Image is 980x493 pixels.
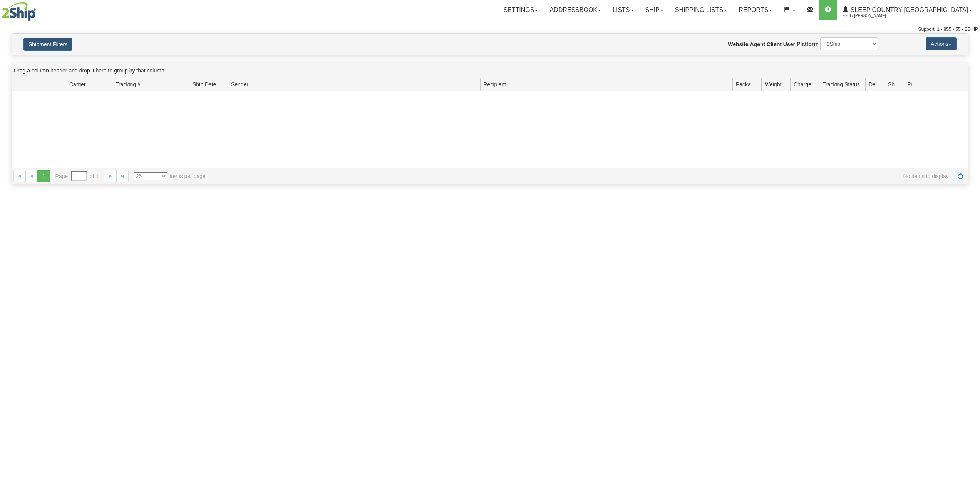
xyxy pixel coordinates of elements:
span: Carrier [69,81,86,88]
span: Sender [231,81,248,88]
span: Pickup Status [907,81,920,88]
label: Website [728,40,748,48]
a: Reports [733,0,778,20]
span: items per page [134,172,206,180]
a: Lists [607,0,639,20]
span: Delivery Status [869,81,881,88]
span: Recipient [484,81,506,88]
a: Addressbook [544,0,607,20]
img: logo2044.jpg [2,2,36,21]
button: Shipment Filters [23,38,72,51]
span: Ship Date [193,81,216,88]
span: Weight [765,81,781,88]
span: Packages [736,81,758,88]
a: Shipping lists [669,0,733,20]
div: grid grouping header [12,63,968,78]
span: Tracking Status [823,81,860,88]
span: No items to display [216,172,949,180]
div: Support: 1 - 855 - 55 - 2SHIP [2,26,978,33]
a: Refresh [954,170,967,182]
a: Sleep Country [GEOGRAPHIC_DATA] 2044 / [PERSON_NAME] [837,0,978,20]
a: Settings [498,0,544,20]
label: Agent [750,40,766,48]
span: 2044 / [PERSON_NAME] [843,12,900,20]
span: Page of 1 [55,171,99,181]
label: User [783,40,795,48]
label: Client [767,40,782,48]
a: Ship [640,0,669,20]
span: Tracking # [116,81,141,88]
button: Actions [926,37,957,50]
span: Sleep Country [GEOGRAPHIC_DATA] [849,7,968,13]
span: Charge [794,81,811,88]
label: Platform [797,40,819,48]
span: 1 [37,170,50,182]
span: Shipment Issues [888,81,901,88]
